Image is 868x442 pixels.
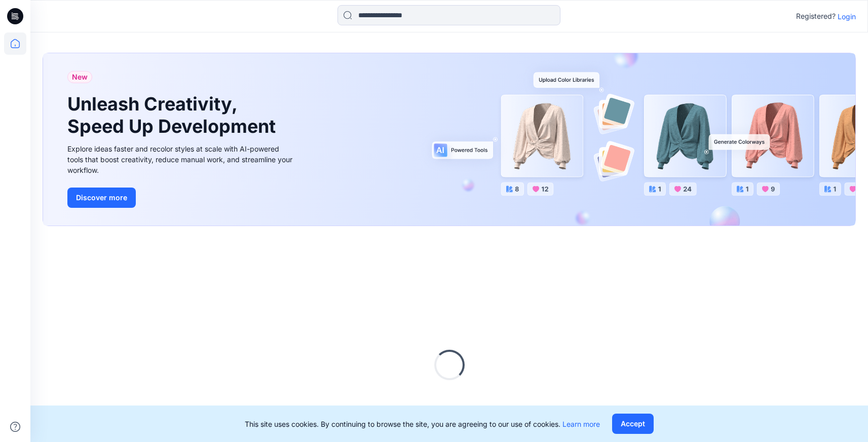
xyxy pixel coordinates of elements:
[245,419,600,429] p: This site uses cookies. By continuing to browse the site, you are agreeing to our use of cookies.
[67,188,136,208] button: Discover more
[796,10,836,22] p: Registered?
[72,71,88,83] span: New
[562,420,600,428] a: Learn more
[612,414,654,434] button: Accept
[67,93,280,137] h1: Unleash Creativity, Speed Up Development
[838,11,856,22] p: Login
[67,188,295,208] a: Discover more
[67,143,295,175] div: Explore ideas faster and recolor styles at scale with AI-powered tools that boost creativity, red...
